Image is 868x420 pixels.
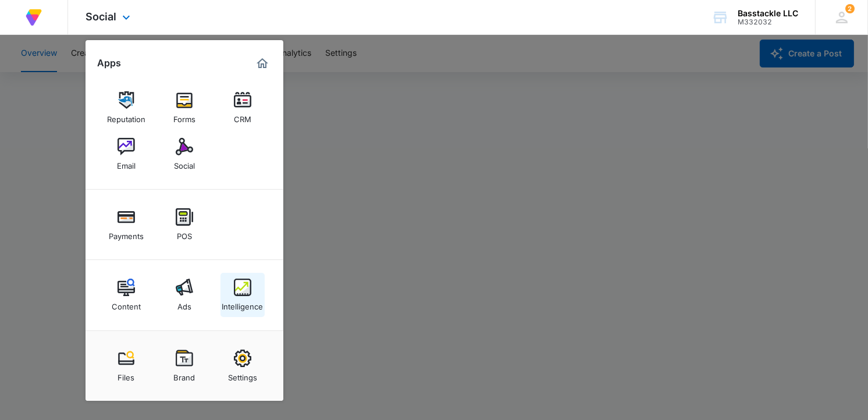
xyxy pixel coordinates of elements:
a: CRM [220,86,265,130]
div: CRM [234,109,251,124]
a: Social [162,132,207,176]
a: Forms [162,86,207,130]
div: Ads [177,296,191,311]
a: Reputation [104,86,148,130]
a: Brand [162,344,207,388]
h2: Apps [97,58,121,69]
div: account id [738,18,798,26]
a: Settings [220,344,265,388]
div: Settings [228,367,257,382]
img: Volusion [23,7,44,28]
div: Social [174,155,195,170]
div: Email [117,155,136,170]
div: notifications count [845,4,855,13]
a: POS [162,202,207,247]
a: Marketing 360® Dashboard [253,54,272,73]
a: Email [104,132,148,176]
div: POS [177,226,192,241]
a: Intelligence [220,273,265,317]
div: Payments [109,226,144,241]
a: Ads [162,273,207,317]
a: Content [104,273,148,317]
span: Social [86,10,116,23]
div: Intelligence [222,296,264,311]
a: Payments [104,202,148,247]
div: Reputation [107,109,145,124]
div: Forms [173,109,195,124]
span: 2 [845,4,855,13]
div: Content [112,296,141,311]
div: Brand [174,367,195,382]
div: Files [118,367,135,382]
div: account name [738,9,798,18]
a: Files [104,344,148,388]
